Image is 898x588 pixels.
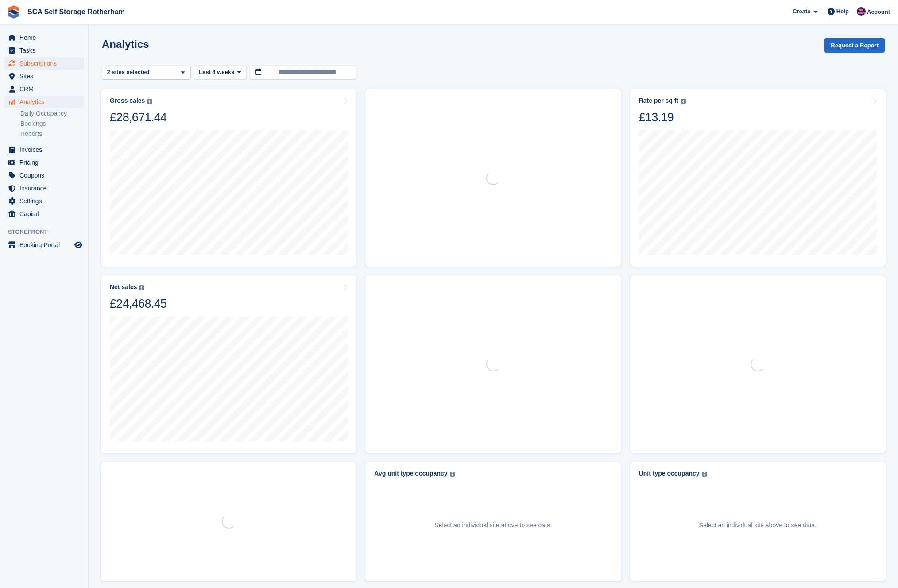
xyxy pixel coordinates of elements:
span: Tasks [19,44,73,57]
a: SCA Self Storage Rotherham [24,4,128,19]
a: menu [4,143,84,156]
span: Subscriptions [19,57,73,70]
img: icon-info-grey-7440780725fd019a000dd9b08b2336e03edf1995a4989e88bcd33f0948082b44.svg [450,472,455,477]
div: Unit type occupancy [639,470,700,477]
img: stora-icon-8386f47178a22dfd0bd8f6a31ec36ba5ce8667c1dd55bd0f319d3a0aa187defe.svg [7,5,20,19]
span: Invoices [19,143,73,156]
span: Coupons [19,169,73,182]
img: icon-info-grey-7440780725fd019a000dd9b08b2336e03edf1995a4989e88bcd33f0948082b44.svg [702,472,707,477]
button: Last 4 weeks [194,65,246,80]
span: Analytics [19,96,73,108]
a: menu [4,182,84,194]
span: Help [836,7,849,16]
span: Last 4 weeks [199,68,234,77]
div: 2 sites selected [105,68,153,77]
img: Dale Chapman [857,7,866,16]
button: Request a Report [824,38,885,53]
img: icon-info-grey-7440780725fd019a000dd9b08b2336e03edf1995a4989e88bcd33f0948082b44.svg [139,285,144,290]
span: Capital [19,208,73,220]
div: Avg unit type occupancy [374,470,447,477]
a: Reports [20,130,84,138]
a: menu [4,239,84,251]
div: Rate per sq ft [639,97,678,104]
span: Sites [19,70,73,82]
img: icon-info-grey-7440780725fd019a000dd9b08b2336e03edf1995a4989e88bcd33f0948082b44.svg [147,99,152,104]
a: menu [4,195,84,207]
span: Create [793,7,810,16]
span: Insurance [19,182,73,194]
div: Gross sales [110,97,145,104]
a: menu [4,44,84,57]
p: Select an individual site above to see data. [434,521,552,530]
span: Pricing [19,156,73,169]
p: Select an individual site above to see data. [699,521,817,530]
a: menu [4,208,84,220]
a: menu [4,57,84,70]
a: menu [4,70,84,82]
div: £24,468.45 [110,296,166,311]
a: Preview store [73,240,84,250]
span: Account [867,8,890,16]
a: menu [4,83,84,95]
a: menu [4,31,84,44]
img: icon-info-grey-7440780725fd019a000dd9b08b2336e03edf1995a4989e88bcd33f0948082b44.svg [681,99,686,104]
span: Storefront [8,228,88,236]
a: menu [4,96,84,108]
div: £28,671.44 [110,110,166,125]
a: Bookings [20,120,84,128]
a: menu [4,156,84,169]
h2: Analytics [102,38,149,50]
span: Settings [19,195,73,207]
span: CRM [19,83,73,95]
a: Daily Occupancy [20,109,84,118]
span: Booking Portal [19,239,73,251]
div: £13.19 [639,110,686,125]
span: Home [19,31,73,44]
div: Net sales [110,283,137,291]
a: menu [4,169,84,182]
